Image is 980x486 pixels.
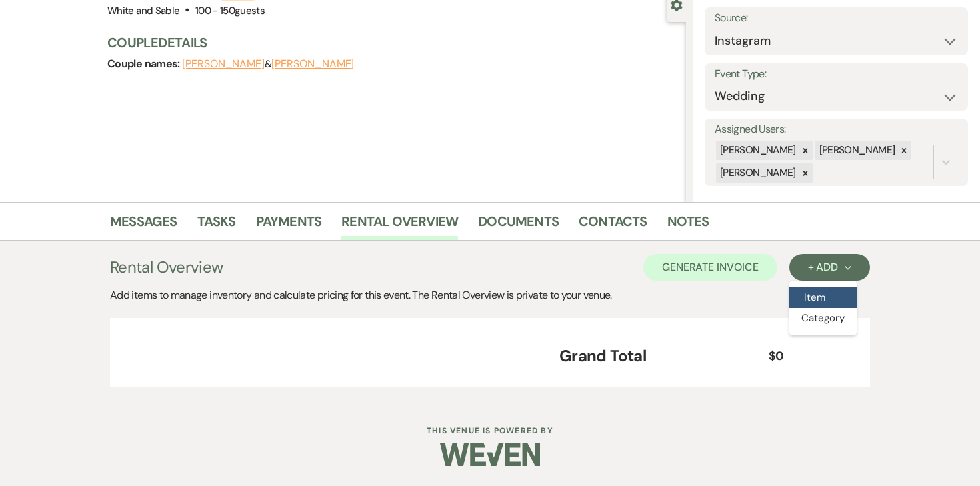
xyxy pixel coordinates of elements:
[110,255,223,279] h3: Rental Overview
[789,287,857,308] button: Item
[769,347,821,365] div: $0
[716,141,798,160] div: [PERSON_NAME]
[107,33,673,52] h3: Couple Details
[110,287,870,303] div: Add items to manage inventory and calculate pricing for this event. The Rental Overview is privat...
[808,262,851,273] div: + Add
[559,344,769,368] div: Grand Total
[107,4,179,17] span: White and Sable
[789,254,870,281] button: + Add
[716,163,798,183] div: [PERSON_NAME]
[440,431,540,478] img: Weven Logo
[715,120,958,139] label: Assigned Users:
[789,308,857,329] button: Category
[182,59,265,69] button: [PERSON_NAME]
[667,211,709,240] a: Notes
[715,9,958,28] label: Source:
[271,59,354,69] button: [PERSON_NAME]
[197,211,236,240] a: Tasks
[195,4,265,17] span: 100 - 150 guests
[643,254,777,281] button: Generate Invoice
[182,57,354,71] span: &
[110,211,177,240] a: Messages
[478,211,559,240] a: Documents
[715,65,958,84] label: Event Type:
[256,211,322,240] a: Payments
[341,211,458,240] a: Rental Overview
[579,211,647,240] a: Contacts
[815,141,897,160] div: [PERSON_NAME]
[107,57,182,71] span: Couple names:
